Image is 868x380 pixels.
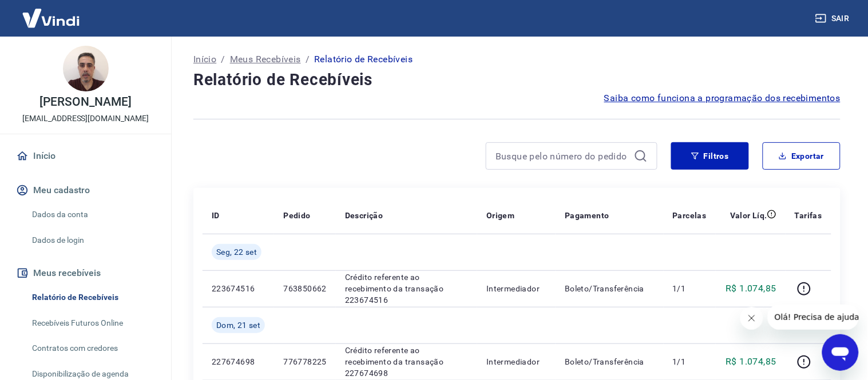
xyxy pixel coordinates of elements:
a: Recebíveis Futuros Online [27,311,157,335]
button: Sair [813,8,854,29]
a: Início [193,53,216,66]
button: Meus recebíveis [14,261,157,286]
a: Dados de login [27,229,157,252]
iframe: Mensagem da empresa [768,305,859,330]
span: Dom, 21 set [216,319,260,331]
a: Início [14,143,157,169]
p: Boleto/Transferência [565,283,654,294]
p: [EMAIL_ADDRESS][DOMAIN_NAME] [22,113,149,125]
p: R$ 1.074,85 [726,282,776,295]
p: 1/1 [673,283,707,294]
p: Crédito referente ao recebimento da transação 227674698 [345,345,468,379]
p: Relatório de Recebíveis [314,53,413,66]
img: Vindi [14,1,88,35]
span: Seg, 22 set [216,246,257,258]
p: 1/1 [673,356,707,367]
p: / [221,53,225,66]
p: Origem [486,210,514,221]
p: [PERSON_NAME] [39,96,131,108]
p: Pagamento [565,210,609,221]
p: ID [212,210,220,221]
p: R$ 1.074,85 [726,355,776,369]
a: Dados da conta [27,203,157,226]
p: / [306,53,310,66]
p: 223674516 [212,283,265,294]
p: Parcelas [673,210,707,221]
p: Crédito referente ao recebimento da transação 223674516 [345,271,468,306]
span: Olá! Precisa de ajuda? [7,8,96,17]
p: Tarifas [795,210,822,221]
button: Exportar [763,142,841,170]
p: 763850662 [283,283,327,294]
button: Meu cadastro [14,178,157,203]
a: Meus Recebíveis [230,53,301,66]
h4: Relatório de Recebíveis [193,69,841,91]
a: Saiba como funciona a programação dos recebimentos [604,91,841,105]
p: Boleto/Transferência [565,356,654,367]
p: Valor Líq. [730,210,767,221]
iframe: Fechar mensagem [740,307,763,330]
p: 227674698 [212,356,265,367]
img: 086b94dc-854d-4ca8-b167-b06c909ffac4.jpeg [63,46,109,91]
p: 776778225 [283,356,327,367]
p: Intermediador [486,356,546,367]
iframe: Botão para abrir a janela de mensagens [822,334,859,371]
a: Relatório de Recebíveis [27,286,157,309]
p: Intermediador [486,283,546,294]
p: Pedido [283,210,310,221]
button: Filtros [671,142,749,170]
a: Contratos com credores [27,337,157,360]
input: Busque pelo número do pedido [496,147,629,165]
p: Descrição [345,210,383,221]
